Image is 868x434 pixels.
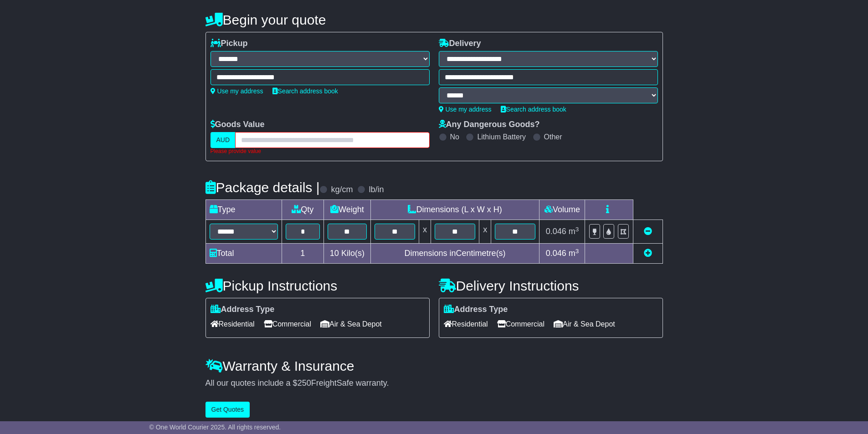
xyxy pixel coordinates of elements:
[331,185,353,195] label: kg/cm
[450,133,459,141] label: No
[497,317,544,331] span: Commercial
[546,249,566,258] span: 0.046
[205,378,663,388] div: All our quotes include a $ FreightSafe warranty.
[205,12,663,27] h4: Begin your quote
[324,200,371,220] td: Weight
[211,120,265,130] label: Goods Value
[479,220,491,244] td: x
[501,106,566,113] a: Search address book
[282,244,324,264] td: 1
[439,106,492,113] a: Use my address
[298,378,311,388] span: 250
[205,200,282,220] td: Type
[149,424,281,431] span: © One World Courier 2025. All rights reserved.
[569,249,579,258] span: m
[205,180,320,195] h4: Package details |
[282,200,324,220] td: Qty
[539,200,585,220] td: Volume
[439,39,481,49] label: Delivery
[205,358,663,373] h4: Warranty & Insurance
[439,278,663,293] h4: Delivery Instructions
[369,185,384,195] label: lb/in
[544,133,562,141] label: Other
[444,317,488,331] span: Residential
[444,305,508,315] label: Address Type
[330,249,339,258] span: 10
[211,132,236,148] label: AUD
[320,317,382,331] span: Air & Sea Depot
[211,317,255,331] span: Residential
[575,226,579,233] sup: 3
[370,200,539,220] td: Dimensions (L x W x H)
[439,120,540,130] label: Any Dangerous Goods?
[569,227,579,236] span: m
[205,278,430,293] h4: Pickup Instructions
[211,39,248,49] label: Pickup
[272,87,338,95] a: Search address book
[554,317,615,331] span: Air & Sea Depot
[644,249,652,258] a: Add new item
[211,87,263,95] a: Use my address
[324,244,371,264] td: Kilo(s)
[644,227,652,236] a: Remove this item
[546,227,566,236] span: 0.046
[205,244,282,264] td: Total
[211,148,430,154] div: Please provide value
[205,402,250,418] button: Get Quotes
[264,317,311,331] span: Commercial
[370,244,539,264] td: Dimensions in Centimetre(s)
[419,220,431,244] td: x
[211,305,275,315] label: Address Type
[575,248,579,255] sup: 3
[477,133,526,141] label: Lithium Battery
